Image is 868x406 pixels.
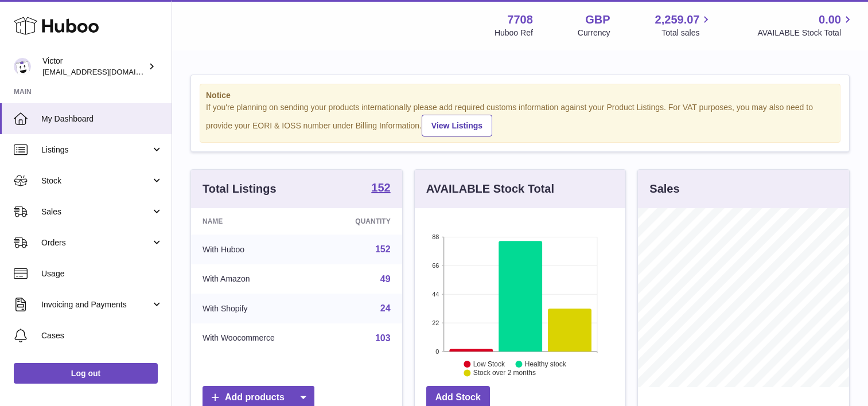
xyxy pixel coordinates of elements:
strong: 152 [371,182,390,193]
span: Listings [41,145,151,155]
td: With Woocommerce [191,323,322,353]
span: Usage [41,268,163,279]
span: Total sales [661,28,713,38]
text: Healthy stock [525,360,567,368]
div: Currency [578,28,610,38]
th: Quantity [322,208,402,235]
text: 88 [432,233,439,240]
h3: Sales [649,181,679,197]
a: 103 [375,333,391,343]
div: Victor [42,56,146,77]
td: With Huboo [191,235,322,264]
th: Name [191,208,322,235]
text: 22 [432,319,439,326]
a: 49 [380,274,391,284]
h3: Total Listings [203,181,277,197]
div: If you're planning on sending your products internationally please add required customs informati... [206,102,834,136]
text: Stock over 2 months [473,369,536,377]
span: Sales [41,206,151,217]
a: 24 [380,303,391,313]
strong: GBP [585,12,610,28]
span: AVAILABLE Stock Total [757,28,854,38]
span: Invoicing and Payments [41,299,151,310]
td: With Amazon [191,264,322,294]
strong: 7708 [507,12,533,28]
strong: Notice [206,90,834,101]
a: 152 [371,182,390,196]
span: Orders [41,237,151,248]
span: My Dashboard [41,114,163,124]
text: 66 [432,262,439,269]
span: 2,259.07 [655,12,700,28]
span: [EMAIL_ADDRESS][DOMAIN_NAME] [42,67,169,76]
span: Cases [41,330,163,341]
a: View Listings [422,115,492,136]
span: Stock [41,175,151,186]
text: 0 [435,348,439,355]
text: 44 [432,291,439,298]
span: 0.00 [819,12,841,28]
h3: AVAILABLE Stock Total [426,181,554,197]
a: 152 [375,244,391,254]
a: 0.00 AVAILABLE Stock Total [757,12,854,38]
text: Low Stock [473,360,505,368]
a: Log out [14,363,158,384]
td: With Shopify [191,294,322,323]
a: 2,259.07 Total sales [655,12,713,38]
div: Huboo Ref [495,28,533,38]
img: internalAdmin-7708@internal.huboo.com [14,58,31,75]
